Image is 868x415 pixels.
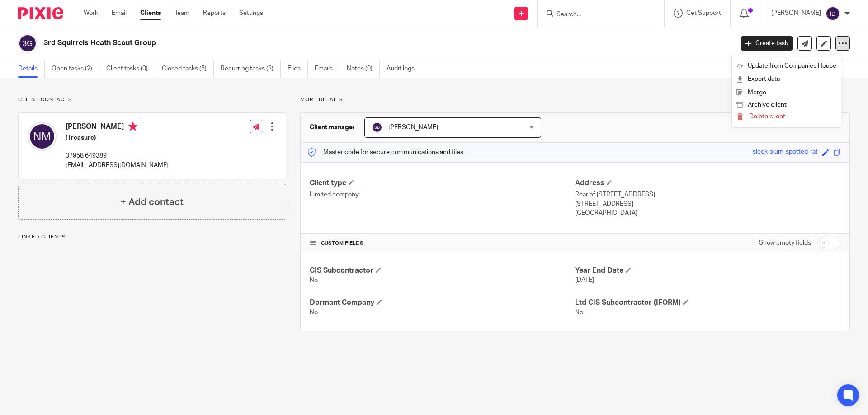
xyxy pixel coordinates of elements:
[162,60,214,78] a: Closed tasks (5)
[307,148,463,157] p: Master code for secure communications and files
[18,34,37,53] img: svg%3E
[66,161,169,170] p: [EMAIL_ADDRESS][DOMAIN_NAME]
[575,190,840,199] p: Rear of [STREET_ADDRESS]
[771,9,821,18] p: [PERSON_NAME]
[575,298,840,308] h4: Ltd CIS Subcontractor (IFORM)
[128,122,137,131] i: Primary
[66,122,169,133] h4: [PERSON_NAME]
[66,133,169,142] h5: (Treasure)
[575,266,840,275] h4: Year End Date
[310,123,355,132] h3: Client manager
[310,298,575,308] h4: Dormant Company
[310,240,575,247] h4: CUSTOM FIELDS
[84,9,98,18] a: Work
[749,113,785,120] span: Delete client
[759,238,811,247] label: Show empty fields
[310,309,318,316] span: No
[310,266,575,275] h4: CIS Subcontractor
[310,277,318,283] span: No
[736,99,836,111] button: Archive client
[175,9,189,18] a: Team
[686,10,721,16] span: Get Support
[556,11,637,19] input: Search
[18,60,45,78] a: Details
[18,233,286,241] p: Linked clients
[310,178,575,188] h4: Client type
[44,38,590,48] h2: 3rd Squirrels Heath Scout Group
[575,309,583,316] span: No
[288,60,308,78] a: Files
[575,277,594,283] span: [DATE]
[736,86,836,99] a: Merge
[18,7,63,19] img: Pixie
[826,6,840,21] img: svg%3E
[315,60,340,78] a: Emails
[736,73,836,86] a: Export data
[300,96,850,103] p: More details
[140,9,161,18] a: Clients
[387,60,421,78] a: Audit logs
[112,9,127,18] a: Email
[28,122,57,151] img: svg%3E
[372,122,382,133] img: svg%3E
[221,60,281,78] a: Recurring tasks (3)
[741,36,793,51] a: Create task
[388,124,438,131] span: [PERSON_NAME]
[120,195,184,209] h4: + Add contact
[203,9,226,18] a: Reports
[736,111,836,123] button: Delete client
[310,190,575,199] p: Limited company
[575,209,840,218] p: [GEOGRAPHIC_DATA]
[736,60,836,73] a: Update from Companies House
[575,178,840,188] h4: Address
[239,9,263,18] a: Settings
[575,200,840,209] p: [STREET_ADDRESS]
[106,60,155,78] a: Client tasks (0)
[52,60,99,78] a: Open tasks (2)
[66,151,169,160] p: 07958 649389
[347,60,380,78] a: Notes (0)
[18,96,286,103] p: Client contacts
[753,147,818,158] div: sleek-plum-spotted-rat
